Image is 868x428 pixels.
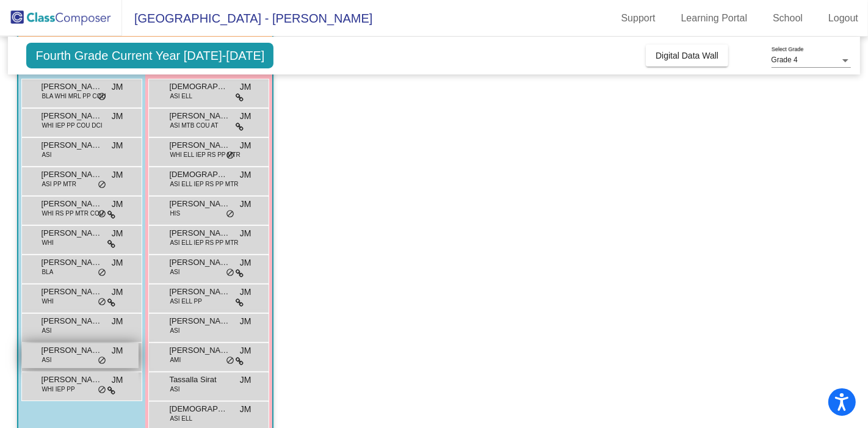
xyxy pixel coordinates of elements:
[122,9,372,28] span: [GEOGRAPHIC_DATA] - [PERSON_NAME]
[170,297,201,306] span: ASI ELL PP
[42,150,51,159] span: ASI
[98,297,106,307] span: do_not_disturb_alt
[226,151,234,161] span: do_not_disturb_alt
[226,209,234,219] span: do_not_disturb_alt
[169,139,230,151] span: [PERSON_NAME]
[169,198,230,210] span: [PERSON_NAME]
[26,43,273,68] span: Fourth Grade Current Year [DATE]-[DATE]
[42,355,51,365] span: ASI
[240,110,251,123] span: JM
[98,385,106,395] span: do_not_disturb_alt
[240,227,251,240] span: JM
[170,180,238,189] span: ASI ELL IEP RS PP MTR
[41,169,102,181] span: [PERSON_NAME]
[170,209,180,218] span: HIS
[170,355,181,365] span: AMI
[41,198,102,210] span: [PERSON_NAME]
[819,9,868,28] a: Logout
[112,344,123,357] span: JM
[169,110,230,122] span: [PERSON_NAME]
[112,227,123,240] span: JM
[612,9,665,28] a: Support
[42,121,102,130] span: WHI IEP PP COU DCI
[112,315,123,328] span: JM
[41,286,102,298] span: [PERSON_NAME]
[112,169,123,181] span: JM
[112,198,123,211] span: JM
[169,256,230,269] span: [PERSON_NAME]
[240,81,251,93] span: JM
[170,150,240,159] span: WHI ELL IEP RS PP MTR
[41,344,102,357] span: [PERSON_NAME]
[112,110,123,123] span: JM
[240,256,251,269] span: JM
[763,9,812,28] a: School
[112,256,123,269] span: JM
[170,414,192,423] span: ASI ELL
[42,180,76,189] span: ASI PP MTR
[42,385,74,394] span: WHI IEP PP
[646,45,728,67] button: Digital Data Wall
[98,268,106,278] span: do_not_disturb_alt
[170,92,192,101] span: ASI ELL
[169,227,230,239] span: [PERSON_NAME]
[112,81,123,93] span: JM
[112,139,123,152] span: JM
[226,268,234,278] span: do_not_disturb_alt
[169,374,230,386] span: Tassalla Sirat
[240,374,251,386] span: JM
[170,121,218,130] span: ASI MTB COU AT
[240,169,251,181] span: JM
[41,256,102,269] span: [PERSON_NAME]
[240,403,251,416] span: JM
[240,286,251,299] span: JM
[169,403,230,415] span: [DEMOGRAPHIC_DATA][PERSON_NAME]
[42,297,53,306] span: WHI
[41,110,102,122] span: [PERSON_NAME]
[42,238,53,247] span: WHI
[98,356,106,366] span: do_not_disturb_alt
[41,227,102,239] span: [PERSON_NAME]
[169,81,230,93] span: [DEMOGRAPHIC_DATA] Pakeer
[42,267,53,277] span: BLA
[240,344,251,357] span: JM
[112,374,123,386] span: JM
[98,209,106,219] span: do_not_disturb_alt
[240,315,251,328] span: JM
[169,169,230,181] span: [DEMOGRAPHIC_DATA][PERSON_NAME]
[169,286,230,298] span: [PERSON_NAME]
[41,139,102,151] span: [PERSON_NAME]
[169,315,230,327] span: [PERSON_NAME]
[112,286,123,299] span: JM
[772,56,798,64] span: Grade 4
[656,51,718,60] span: Digital Data Wall
[42,209,103,218] span: WHI RS PP MTR COU
[42,92,106,101] span: BLA WHI MRL PP COU
[169,344,230,357] span: [PERSON_NAME]
[226,356,234,366] span: do_not_disturb_alt
[42,326,51,335] span: ASI
[240,198,251,211] span: JM
[240,139,251,152] span: JM
[170,267,179,277] span: ASI
[170,385,179,394] span: ASI
[170,238,238,247] span: ASI ELL IEP RS PP MTR
[98,92,106,102] span: do_not_disturb_alt
[41,315,102,327] span: [PERSON_NAME]
[671,9,758,28] a: Learning Portal
[41,374,102,386] span: [PERSON_NAME]
[170,326,179,335] span: ASI
[41,81,102,93] span: [PERSON_NAME]
[98,180,106,190] span: do_not_disturb_alt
